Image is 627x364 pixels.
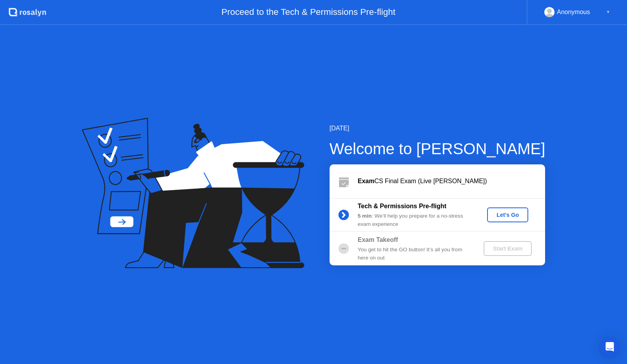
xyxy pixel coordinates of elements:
[487,245,529,252] div: Start Exam
[358,212,471,228] div: : We’ll help you prepare for a no-stress exam experience
[330,124,545,133] div: [DATE]
[557,7,590,17] div: Anonymous
[358,213,372,219] b: 5 min
[358,246,471,262] div: You get to hit the GO button! It’s all you from here on out
[358,203,446,209] b: Tech & Permissions Pre-flight
[358,177,545,186] div: CS Final Exam (Live [PERSON_NAME])
[606,7,610,17] div: ▼
[330,137,545,160] div: Welcome to [PERSON_NAME]
[484,241,532,256] button: Start Exam
[600,337,619,356] div: Open Intercom Messenger
[358,236,398,243] b: Exam Takeoff
[358,178,375,184] b: Exam
[487,207,528,222] button: Let's Go
[490,212,525,218] div: Let's Go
